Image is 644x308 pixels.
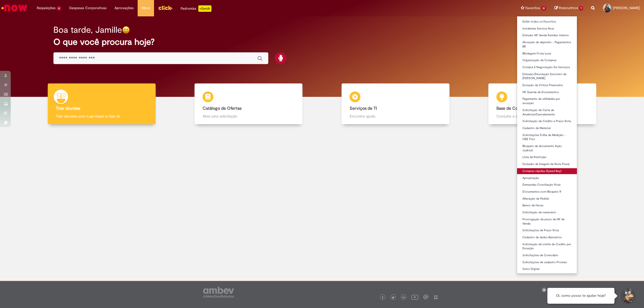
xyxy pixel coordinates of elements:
a: Exibir todos os Favoritos [517,19,577,25]
b: Base de Conhecimento [496,106,541,111]
b: Tirar dúvidas [56,106,80,111]
a: Apropriação [517,175,577,181]
a: Pagamento de utilidades por exceção [517,96,577,106]
a: Prorrogação de prazo de NF de Venda [517,217,577,226]
span: 31 [541,6,547,11]
h2: O que você procura hoje? [53,37,591,47]
span: 4 [57,6,61,11]
img: logo_footer_naosei.png [433,295,438,299]
a: Base de Conhecimento Consulte e aprenda [469,83,616,124]
a: Solicitações de Comodato [517,252,577,258]
span: More [142,5,150,11]
b: Serviços de TI [350,106,377,111]
a: Incidentes Service Now [517,26,577,32]
a: Compras rápidas (Speed Buy) [517,168,577,174]
a: Rascunhos [554,6,583,11]
p: Consulte e aprenda [496,113,588,119]
a: Exclusão de Imagem de Nota Fiscal [517,161,577,167]
a: Emissão/Devolução Encontro de [PERSON_NAME] [517,71,577,81]
span: Rascunhos [559,5,578,10]
a: Documentos com Bloqueio R [517,189,577,195]
a: Lista de Restrição [517,154,577,160]
img: logo_footer_linkedin.png [402,296,405,299]
div: Padroniza [181,5,211,12]
a: Solicitações Folha de Medição - OBZ Fixo [517,132,577,142]
b: Catálogo de Ofertas [203,106,241,111]
a: Serviços de TI Encontre ajuda [322,83,469,124]
a: Banco de Horas [517,203,577,208]
a: Cadastro de dados Bancários [517,234,577,240]
a: NF Guarda de Documentos [517,89,577,95]
p: Tirar dúvidas com Lupi Assist e Gen Ai [56,113,148,119]
img: logo_footer_workplace.png [423,295,428,299]
a: Bloqueio de documento Ação Judicial [517,143,577,153]
span: Aprovações [115,5,134,11]
a: Solicitações de cadastro Promax [517,259,577,265]
img: happy-face.png [122,26,130,34]
img: ServiceNow [1,3,28,13]
a: Solicitação de numerário [517,210,577,215]
a: Catálogo de Ofertas Abra uma solicitação [175,83,322,124]
div: Oi, como posso te ajudar hoje? [547,288,614,304]
a: Emissão NF Venda Resíduo Interno [517,32,577,38]
a: Alocação de depósito - Pagamentos BR [517,39,577,49]
p: +GenAi [198,5,211,12]
p: Encontre ajuda [350,113,441,119]
a: Compra E Negociação De Serviços [517,64,577,70]
img: logo_footer_ambev_rotulo_gray.png [203,287,234,298]
img: logo_footer_facebook.png [381,296,384,299]
h2: Boa tarde, Jamille [53,25,122,35]
a: Cadastro de Material [517,125,577,131]
img: logo_footer_twitter.png [392,296,394,299]
a: Exceção da Crítica Financeira [517,82,577,88]
a: Solicitação de Crédito e Prazo Rota [517,118,577,124]
a: Demandas Conciliação Rota [517,182,577,188]
a: Tirar dúvidas Tirar dúvidas com Lupi Assist e Gen Ai [28,83,175,124]
img: logo_footer_youtube.png [411,294,418,300]
span: [PERSON_NAME] [613,6,640,10]
button: Iniciar Conversa de Suporte [620,288,636,304]
a: Solicitação de Carta de Anuência/Cancelamento [517,107,577,117]
img: click_logo_yellow_360x200.png [158,4,173,12]
a: Setor Digital [517,266,577,272]
span: Despesas Corporativas [69,5,107,11]
a: Blindagem Frota Leve [517,51,577,57]
ul: Favoritos [517,16,577,274]
a: Solicitação de Limite de Credito por Exceção [517,241,577,251]
span: Requisições [37,5,56,11]
a: Solicitações de Prazo Rota [517,228,577,233]
a: Organização de Compras [517,57,577,63]
span: Favoritos [525,5,540,11]
p: Abra uma solicitação [203,113,294,119]
span: 1 [579,6,583,11]
a: Alteração de Pedido [517,196,577,202]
